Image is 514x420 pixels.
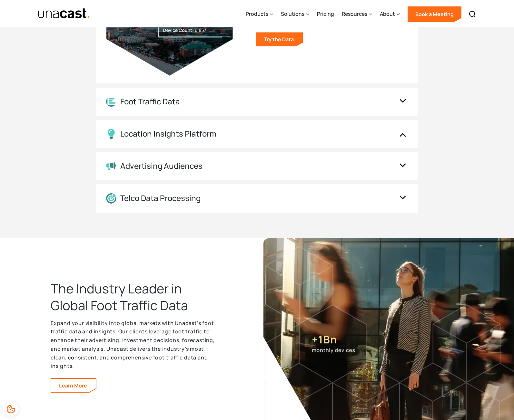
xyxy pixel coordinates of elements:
div: About [380,10,395,18]
p: Expand your visibility into global markets with Unacast’s foot traffic data and insights. Our cli... [51,319,218,370]
img: Location Data Processing icon [106,193,116,204]
div: Advertising Audiences [120,161,203,171]
div: Location Insights Platform [120,129,216,138]
div: Resources [342,1,372,27]
div: About [380,1,400,27]
div: Resources [342,10,367,18]
div: Telco Data Processing [120,194,201,203]
div: Products [246,10,268,18]
div: Products [246,1,273,27]
div: Foot Traffic Data [120,97,180,106]
a: Try the Data [256,32,303,46]
img: Location Insights Platform icon [106,129,116,139]
a: home [38,8,90,19]
div: Cookie Preferences [3,401,19,417]
a: Book a Meeting [408,6,461,22]
a: Learn more about our foot traffic data [51,379,96,392]
a: Pricing [317,1,334,27]
div: Solutions [281,10,304,18]
img: Location Analytics icon [106,97,116,107]
div: Solutions [281,1,309,27]
img: Search icon [469,10,476,18]
h2: The Industry Leader in Global Foot Traffic Data [51,280,218,314]
img: Advertising Audiences icon [106,162,116,171]
img: Unacast text logo [38,8,90,19]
